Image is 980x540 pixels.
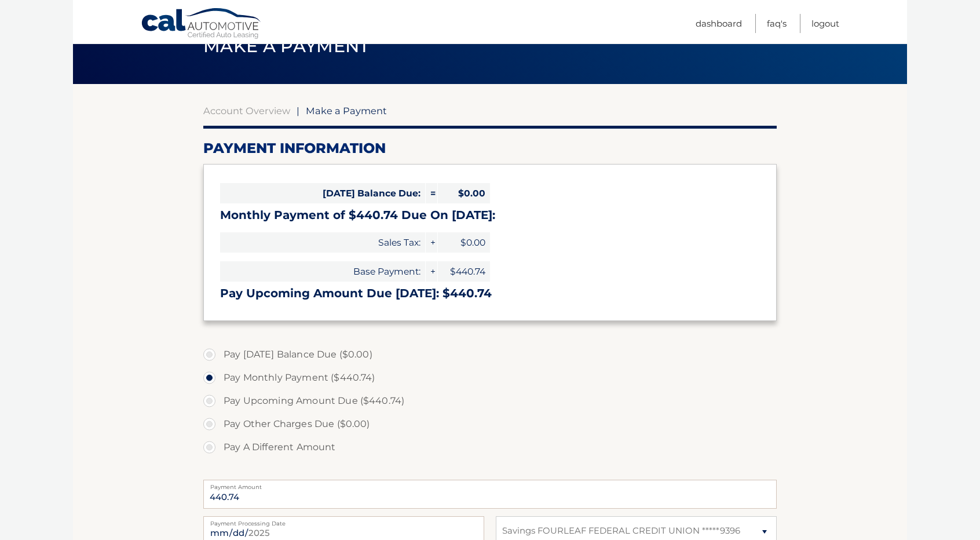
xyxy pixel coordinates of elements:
label: Payment Amount [203,480,777,489]
a: Cal Automotive [141,8,262,41]
a: Account Overview [203,105,290,116]
span: + [426,232,437,253]
label: Pay [DATE] Balance Due ($0.00) [203,343,777,366]
span: Make a Payment [203,35,370,57]
span: Sales Tax: [220,232,425,253]
span: | [297,105,299,116]
span: Make a Payment [306,105,387,116]
span: + [426,261,437,282]
span: $0.00 [438,232,490,253]
span: $440.74 [438,261,490,282]
span: [DATE] Balance Due: [220,183,425,203]
span: = [426,183,437,203]
label: Pay Other Charges Due ($0.00) [203,413,777,436]
h3: Monthly Payment of $440.74 Due On [DATE]: [220,208,760,222]
a: Dashboard [696,14,742,33]
a: Logout [811,14,839,33]
span: $0.00 [438,183,490,203]
h2: Payment Information [203,140,777,157]
a: FAQ's [767,14,787,33]
label: Payment Processing Date [203,516,484,526]
label: Pay Monthly Payment ($440.74) [203,366,777,389]
h3: Pay Upcoming Amount Due [DATE]: $440.74 [220,286,760,301]
input: Payment Amount [203,480,777,509]
label: Pay Upcoming Amount Due ($440.74) [203,389,777,413]
label: Pay A Different Amount [203,436,777,459]
span: Base Payment: [220,261,425,282]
